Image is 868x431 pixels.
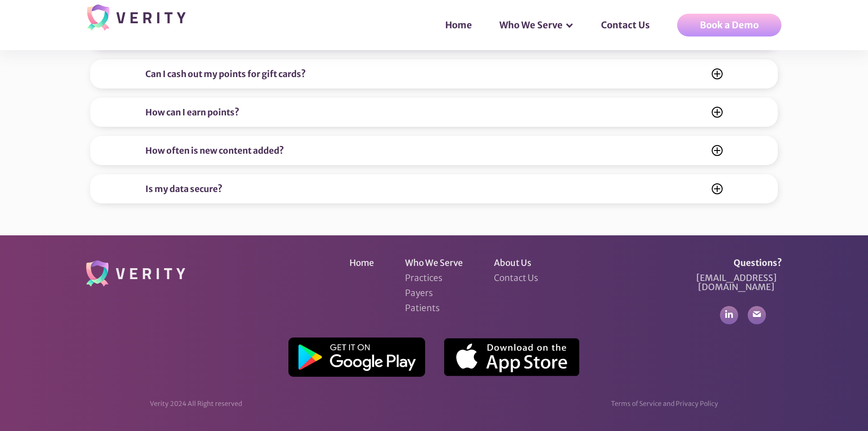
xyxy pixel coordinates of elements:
a: Contact Us [494,273,538,282]
a: [EMAIL_ADDRESS][DOMAIN_NAME] [691,273,782,291]
div: Who We Serve [499,21,563,30]
div: Can I cash out my points for gift cards? [145,69,306,78]
a: About Us [494,258,531,267]
div: Terms of Service and Privacy Policy [611,399,718,408]
a: Patients [405,303,440,312]
div: Contact Us [583,2,677,48]
a: Home [349,258,374,267]
a: Book a Demo [677,14,781,36]
a: Who We Serve [405,258,463,267]
div: Is my data secure? [145,184,222,193]
div: Who We Serve [490,11,583,39]
div: How can I earn points? [145,108,239,117]
div: Questions? [691,258,782,267]
a: Practices [405,273,442,282]
a: Payers [405,288,433,297]
div: Book a Demo [700,20,759,31]
div: Verity 2024 All Right reserved [150,399,242,408]
div: How often is new content added? [145,146,284,155]
span: [EMAIL_ADDRESS][DOMAIN_NAME] [696,272,777,292]
a: Contact Us [592,11,668,39]
a: Home [436,11,490,39]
